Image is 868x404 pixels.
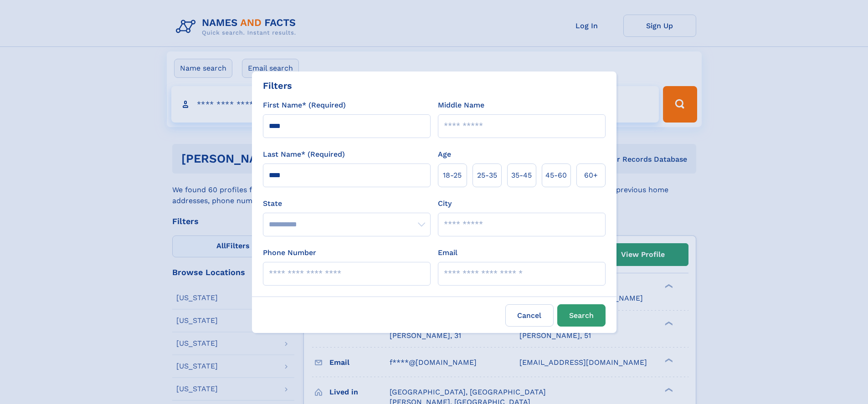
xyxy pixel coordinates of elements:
span: 18‑25 [443,170,462,181]
span: 35‑45 [511,170,532,181]
label: Middle Name [438,100,484,111]
span: 25‑35 [477,170,497,181]
label: City [438,198,452,209]
label: Age [438,149,451,160]
span: 60+ [584,170,598,181]
button: Search [557,304,606,327]
span: 45‑60 [545,170,567,181]
label: Phone Number [263,247,316,258]
label: Last Name* (Required) [263,149,345,160]
label: Cancel [505,304,554,327]
div: Filters [263,79,292,92]
label: Email [438,247,457,258]
label: State [263,198,431,209]
label: First Name* (Required) [263,100,346,111]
